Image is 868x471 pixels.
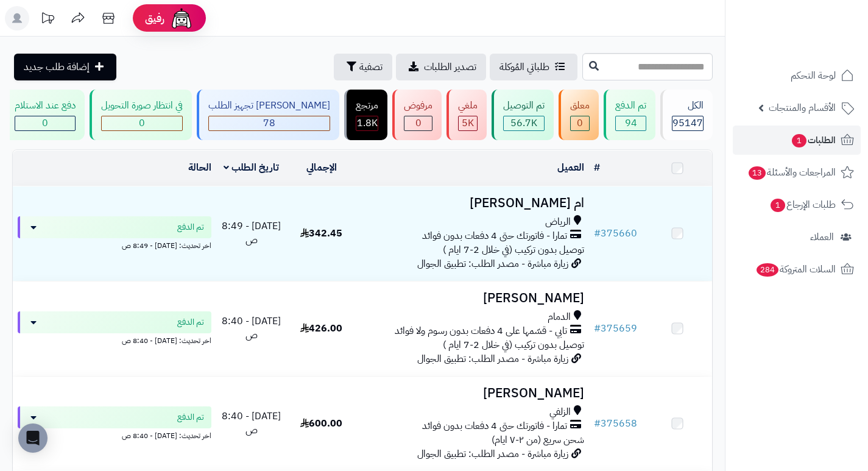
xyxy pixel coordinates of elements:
span: تصدير الطلبات [424,60,476,74]
a: تم التوصيل 56.7K [489,90,556,140]
div: 56665 [504,116,544,130]
span: 0 [139,116,145,130]
a: #375659 [594,321,637,336]
span: 0 [42,116,48,130]
a: طلباتي المُوكلة [490,54,577,80]
a: إضافة طلب جديد [14,54,116,80]
span: 600.00 [300,416,342,431]
div: معلق [570,99,590,113]
span: الأقسام والمنتجات [769,99,836,116]
div: 0 [404,116,432,130]
a: #375658 [594,416,637,431]
span: 284 [756,263,779,277]
span: 56.7K [510,116,537,130]
a: في انتظار صورة التحويل 0 [87,90,194,140]
a: مرفوض 0 [390,90,444,140]
span: توصيل بدون تركيب (في خلال 2-7 ايام ) [443,338,584,352]
div: تم الدفع [615,99,646,113]
a: المراجعات والأسئلة13 [733,158,861,187]
span: شحن سريع (من ٢-٧ ايام) [492,433,584,447]
span: تم الدفع [177,411,204,423]
div: مرفوض [404,99,432,113]
img: logo-2.png [785,9,856,35]
span: طلباتي المُوكلة [499,60,549,74]
span: الدمام [548,310,571,324]
a: معلق 0 [556,90,601,140]
span: 1.8K [357,116,378,130]
a: طلبات الإرجاع1 [733,190,861,219]
span: # [594,416,601,431]
div: اخر تحديث: [DATE] - 8:40 ص [18,333,211,346]
span: تمارا - فاتورتك حتى 4 دفعات بدون فوائد [422,229,567,243]
span: الرياض [545,215,571,229]
span: العملاء [810,228,834,246]
a: الحالة [188,160,211,175]
span: 1 [791,134,806,148]
span: 94 [625,116,637,130]
div: 1813 [356,116,378,130]
div: في انتظار صورة التحويل [101,99,183,113]
span: السلات المتروكة [755,261,836,278]
span: المراجعات والأسئلة [747,164,836,181]
span: # [594,226,601,241]
div: اخر تحديث: [DATE] - 8:40 ص [18,428,211,441]
div: اخر تحديث: [DATE] - 8:49 ص [18,238,211,251]
a: تصدير الطلبات [396,54,486,80]
a: الطلبات1 [733,126,861,155]
span: تم الدفع [177,221,204,233]
h3: ام [PERSON_NAME] [361,196,584,210]
span: 1 [770,199,785,213]
a: #375660 [594,226,637,241]
span: 0 [415,116,422,130]
span: تم الدفع [177,316,204,328]
a: دفع عند الاستلام 0 [1,90,87,140]
div: تم التوصيل [503,99,545,113]
a: تحديثات المنصة [32,6,63,34]
div: 0 [102,116,182,130]
span: تمارا - فاتورتك حتى 4 دفعات بدون فوائد [422,419,567,433]
span: # [594,321,601,336]
span: [DATE] - 8:40 ص [222,314,281,342]
span: 95147 [672,116,703,130]
span: 13 [748,166,766,180]
a: لوحة التحكم [733,61,861,90]
a: العملاء [733,222,861,252]
div: مرتجع [356,99,378,113]
a: ملغي 5K [444,90,489,140]
span: [DATE] - 8:40 ص [222,409,281,437]
span: 426.00 [300,321,342,336]
a: تاريخ الطلب [224,160,279,175]
div: ملغي [458,99,478,113]
span: رفيق [145,11,164,26]
span: الطلبات [791,132,836,149]
a: تم الدفع 94 [601,90,658,140]
span: [DATE] - 8:49 ص [222,219,281,247]
img: ai-face.png [169,6,194,30]
span: 0 [577,116,583,130]
span: الزلفي [549,405,571,419]
span: 342.45 [300,226,342,241]
span: زيارة مباشرة - مصدر الطلب: تطبيق الجوال [417,447,568,461]
div: Open Intercom Messenger [18,423,48,453]
div: 0 [15,116,75,130]
div: 4975 [459,116,477,130]
a: # [594,160,600,175]
h3: [PERSON_NAME] [361,291,584,305]
span: 5K [462,116,474,130]
h3: [PERSON_NAME] [361,386,584,400]
button: تصفية [334,54,392,80]
span: تصفية [359,60,383,74]
span: زيارة مباشرة - مصدر الطلب: تطبيق الجوال [417,257,568,271]
span: إضافة طلب جديد [24,60,90,74]
a: [PERSON_NAME] تجهيز الطلب 78 [194,90,342,140]
span: طلبات الإرجاع [769,196,836,213]
div: 78 [209,116,330,130]
a: العميل [557,160,584,175]
div: [PERSON_NAME] تجهيز الطلب [208,99,330,113]
span: تابي - قسّمها على 4 دفعات بدون رسوم ولا فوائد [395,324,567,338]
span: 78 [263,116,275,130]
div: الكل [672,99,704,113]
div: 0 [571,116,589,130]
a: مرتجع 1.8K [342,90,390,140]
a: الإجمالي [306,160,337,175]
